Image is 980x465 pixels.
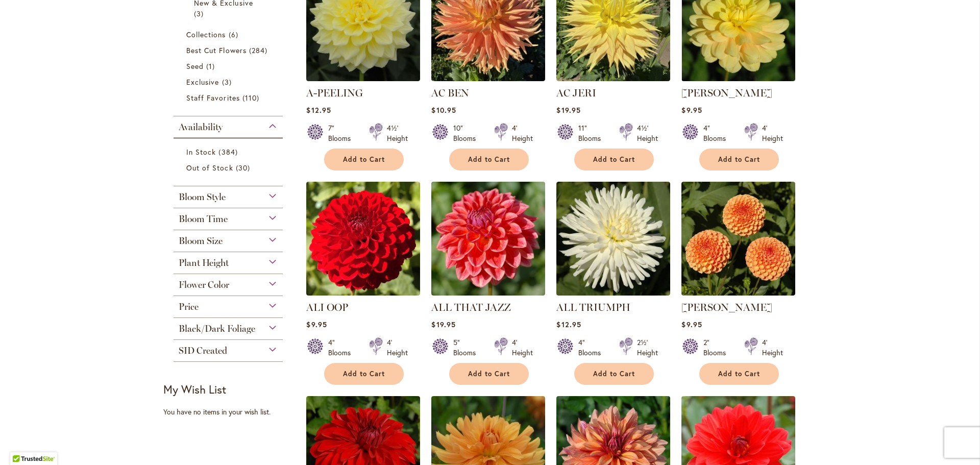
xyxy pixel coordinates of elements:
[163,382,226,397] strong: My Wish List
[637,123,658,143] div: 4½' Height
[453,123,482,143] div: 10" Blooms
[556,320,581,329] span: $12.95
[194,8,206,19] span: 3
[681,182,795,296] img: AMBER QUEEN
[306,182,420,296] img: ALI OOP
[718,370,760,378] span: Add to Cart
[206,61,217,71] span: 1
[343,370,385,378] span: Add to Cart
[306,87,363,99] a: A-PEELING
[681,87,772,99] a: [PERSON_NAME]
[343,155,385,164] span: Add to Cart
[468,155,510,164] span: Add to Cart
[681,301,772,313] a: [PERSON_NAME]
[681,74,795,83] a: AHOY MATEY
[637,337,658,358] div: 2½' Height
[556,288,670,298] a: ALL TRIUMPH
[186,45,247,55] span: Best Cut Flowers
[242,92,262,103] span: 110
[431,87,469,99] a: AC BEN
[578,123,607,143] div: 11" Blooms
[229,29,241,40] span: 6
[186,61,273,71] a: Seed
[431,182,545,296] img: ALL THAT JAZZ
[328,337,357,358] div: 4" Blooms
[186,162,273,173] a: Out of Stock 30
[179,235,223,247] span: Bloom Size
[449,149,529,170] button: Add to Cart
[306,301,348,313] a: ALI OOP
[163,407,300,417] div: You have no items in your wish list.
[179,279,229,290] span: Flower Color
[179,345,227,356] span: SID Created
[449,363,529,385] button: Add to Cart
[186,29,273,40] a: Collections
[186,146,273,157] a: In Stock 384
[186,93,240,103] span: Staff Favorites
[593,155,635,164] span: Add to Cart
[703,337,732,358] div: 2" Blooms
[179,213,228,225] span: Bloom Time
[324,149,404,170] button: Add to Cart
[703,123,732,143] div: 4" Blooms
[236,162,253,173] span: 30
[556,301,630,313] a: ALL TRIUMPH
[186,163,233,173] span: Out of Stock
[387,337,408,358] div: 4' Height
[186,30,226,39] span: Collections
[179,121,223,133] span: Availability
[8,429,36,457] iframe: Launch Accessibility Center
[453,337,482,358] div: 5" Blooms
[222,77,234,87] span: 3
[179,301,199,312] span: Price
[512,123,533,143] div: 4' Height
[306,74,420,83] a: A-Peeling
[468,370,510,378] span: Add to Cart
[699,363,779,385] button: Add to Cart
[556,105,580,115] span: $19.95
[431,105,456,115] span: $10.95
[186,77,219,87] span: Exclusive
[186,92,273,103] a: Staff Favorites
[578,337,607,358] div: 4" Blooms
[306,105,331,115] span: $12.95
[593,370,635,378] span: Add to Cart
[574,363,654,385] button: Add to Cart
[762,123,783,143] div: 4' Height
[179,257,229,268] span: Plant Height
[306,320,327,329] span: $9.95
[681,320,702,329] span: $9.95
[762,337,783,358] div: 4' Height
[431,288,545,298] a: ALL THAT JAZZ
[512,337,533,358] div: 4' Height
[431,320,455,329] span: $19.95
[179,323,255,334] span: Black/Dark Foliage
[306,288,420,298] a: ALI OOP
[186,77,273,87] a: Exclusive
[556,87,596,99] a: AC JERI
[681,105,702,115] span: $9.95
[574,149,654,170] button: Add to Cart
[179,191,226,203] span: Bloom Style
[324,363,404,385] button: Add to Cart
[431,74,545,83] a: AC BEN
[218,146,240,157] span: 384
[328,123,357,143] div: 7" Blooms
[387,123,408,143] div: 4½' Height
[556,74,670,83] a: AC Jeri
[186,61,204,71] span: Seed
[681,288,795,298] a: AMBER QUEEN
[556,182,670,296] img: ALL TRIUMPH
[431,301,511,313] a: ALL THAT JAZZ
[186,45,273,56] a: Best Cut Flowers
[249,45,270,56] span: 284
[186,147,216,157] span: In Stock
[718,155,760,164] span: Add to Cart
[699,149,779,170] button: Add to Cart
